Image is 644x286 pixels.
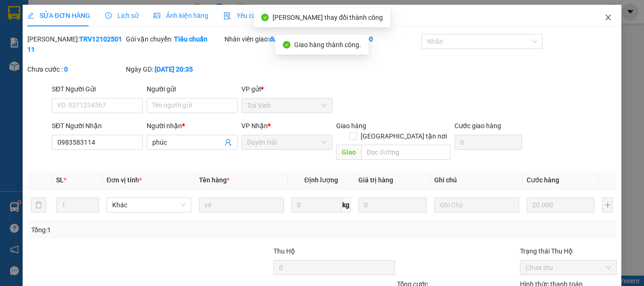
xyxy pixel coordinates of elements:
img: icon [223,12,231,20]
div: Tổng: 1 [31,225,249,235]
span: clock-circle [105,12,112,19]
div: Người nhận [147,121,238,131]
input: 0 [358,197,426,212]
span: Định lượng [304,176,338,184]
span: Cước hàng [527,176,559,184]
div: [PERSON_NAME]: [27,34,124,55]
span: Đơn vị tính [107,176,142,184]
span: Giao [336,145,361,160]
div: SĐT Người Gửi [52,84,143,94]
div: Trạng thái Thu Hộ [520,246,617,256]
input: Ghi Chú [434,197,519,212]
label: Cước giao hàng [454,122,501,130]
button: delete [31,197,46,212]
span: check-circle [261,14,269,21]
span: Ảnh kiện hàng [154,12,208,19]
input: 0 [527,197,594,212]
div: Gói vận chuyển: [126,34,223,44]
input: Cước giao hàng [454,135,522,150]
div: Người gửi [147,84,238,94]
span: check-circle [283,41,290,49]
span: Lịch sử [105,12,139,19]
div: Cước rồi : [323,34,420,44]
div: Chưa cước : [27,64,124,74]
span: Tên hàng [199,176,230,184]
div: Ngày GD: [126,64,223,74]
span: kg [341,197,351,212]
button: plus [602,197,613,212]
span: Giao hàng thành công. [294,41,361,49]
span: Thu Hộ [273,247,295,255]
span: Giao hàng [336,122,366,130]
div: VP gửi [241,84,332,94]
span: SL [56,176,64,184]
input: Dọc đường [361,145,451,160]
div: Nhân viên giao: [224,34,321,44]
span: SỬA ĐƠN HÀNG [27,12,90,19]
b: [DATE] 20:35 [155,65,193,73]
span: [GEOGRAPHIC_DATA] tận nơi [357,131,451,141]
span: Giá trị hàng [358,176,393,184]
span: close [604,14,612,21]
b: Tiêu chuẩn [174,35,207,43]
span: Trà Vinh [247,98,327,113]
div: SĐT Người Nhận [52,121,143,131]
input: VD: Bàn, Ghế [199,197,284,212]
span: picture [154,12,160,19]
span: user-add [224,139,232,146]
span: Khác [112,198,186,212]
button: Close [595,5,621,31]
span: Duyên Hải [247,135,327,149]
span: Yêu cầu xuất hóa đơn điện tử [223,12,323,19]
th: Ghi chú [430,171,523,189]
span: VP Nhận [241,122,268,130]
span: Chưa thu [526,261,611,275]
span: edit [27,12,34,19]
b: duyenhaive.ttt [269,35,313,43]
b: 0 [64,65,68,73]
span: [PERSON_NAME] thay đổi thành công [272,14,383,21]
